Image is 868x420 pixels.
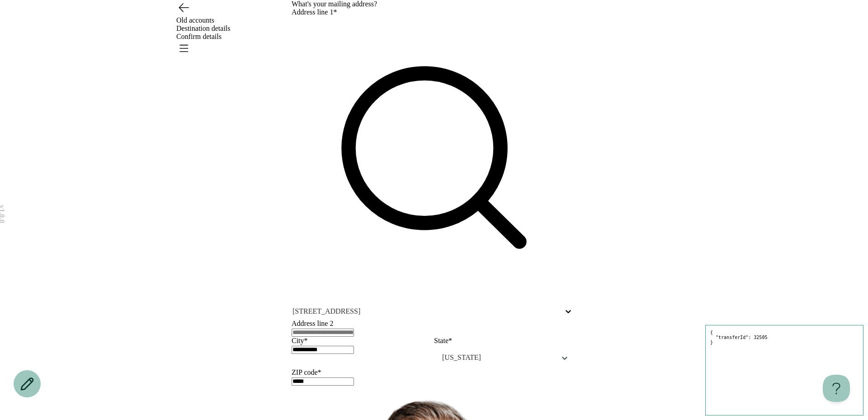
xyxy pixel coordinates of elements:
span: Destination details [176,24,231,32]
label: ZIP code* [292,368,321,376]
pre: { "transferId": 32505 } [705,325,863,415]
label: Address line 2 [292,320,333,327]
iframe: Toggle Customer Support [823,375,850,402]
button: Open menu [176,41,191,55]
span: Old accounts [176,16,214,24]
label: State* [434,337,452,344]
label: City* [292,337,308,344]
span: Confirm details [176,33,222,40]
